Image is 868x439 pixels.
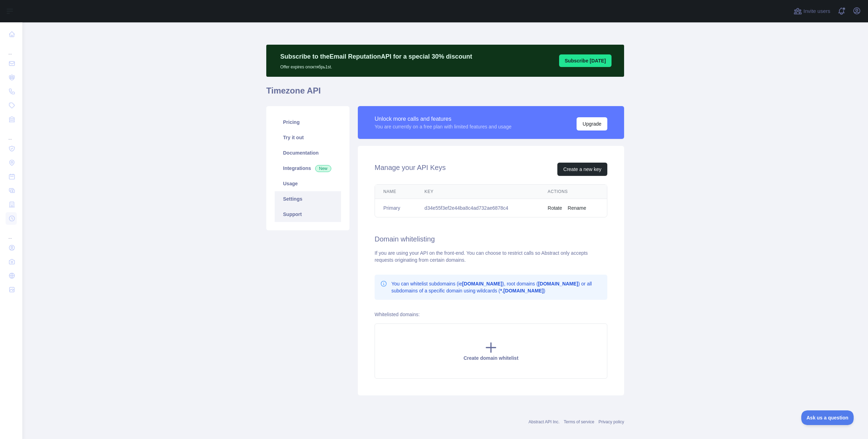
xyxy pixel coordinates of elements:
th: Key [416,185,539,199]
div: You are currently on a free plan with limited features and usage [375,123,512,130]
a: Abstract API Inc. [529,419,560,424]
button: Invite users [792,6,832,17]
b: *.[DOMAIN_NAME] [500,288,543,293]
th: Actions [539,185,607,199]
button: Subscribe [DATE] [559,54,612,67]
b: [DOMAIN_NAME] [462,281,502,287]
td: Primary [375,199,416,217]
a: Documentation [275,145,341,161]
th: Name [375,185,416,199]
p: You can whitelist subdomains (ie ), root domains ( ) or all subdomains of a specific domain using... [391,280,602,294]
iframe: Toggle Customer Support [801,410,854,425]
div: Unlock more calls and features [375,115,512,123]
a: Privacy policy [599,419,624,424]
b: [DOMAIN_NAME] [538,281,578,287]
div: ... [6,42,17,56]
a: Try it out [275,130,341,145]
p: Offer expires on октябрь 1st. [280,61,472,70]
button: Upgrade [577,117,607,131]
button: Create a new key [557,163,607,176]
span: New [315,165,331,172]
h2: Domain whitelisting [375,234,607,244]
button: Rotate [548,204,562,211]
a: Settings [275,191,341,207]
button: Rename [568,204,586,211]
div: ... [6,127,17,141]
a: Usage [275,176,341,191]
h2: Manage your API Keys [375,163,446,176]
div: ... [6,226,17,240]
a: Pricing [275,114,341,130]
span: Create domain whitelist [463,355,518,361]
a: Integrations New [275,161,341,176]
label: Whitelisted domains: [375,312,420,317]
a: Terms of service [564,419,594,424]
span: Invite users [803,7,830,15]
h1: Timezone API [266,85,624,102]
td: d34e55f3ef2e44ba8c4ad732ae6878c4 [416,199,539,217]
p: Subscribe to the Email Reputation API for a special 30 % discount [280,52,472,61]
a: Support [275,207,341,222]
div: If you are using your API on the front-end. You can choose to restrict calls so Abstract only acc... [375,250,607,263]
